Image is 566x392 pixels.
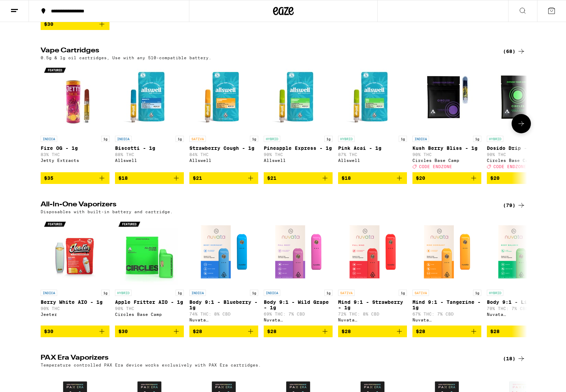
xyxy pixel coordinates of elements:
[399,136,407,142] p: 1g
[412,326,481,337] button: Add to bag
[115,63,184,132] img: Allswell - Biscotti - 1g
[267,329,276,334] span: $28
[264,152,333,157] p: 90% THC
[189,63,258,172] a: Open page for Strawberry Cough - 1g from Allswell
[338,290,355,296] p: SATIVA
[189,63,258,132] img: Allswell - Strawberry Cough - 1g
[41,354,492,363] h2: PAX Era Vaporizers
[487,217,556,286] img: Nuvata (CA) - Body 9:1 - Lime - 1g
[189,290,206,296] p: INDICA
[41,18,109,30] button: Add to bag
[416,329,425,334] span: $28
[338,136,355,142] p: HYBRID
[487,306,556,311] p: 70% THC: 7% CBD
[41,136,57,142] p: INDICA
[101,290,109,296] p: 1g
[115,145,184,151] p: Biscotti - 1g
[487,136,503,142] p: HYBRID
[416,175,425,181] span: $20
[250,290,258,296] p: 1g
[487,299,556,305] p: Body 9:1 - Lime - 1g
[412,217,481,326] a: Open page for Mind 9:1 - Tangerine - 1g from Nuvata (CA)
[267,175,276,181] span: $21
[189,312,258,316] p: 74% THC: 8% CBD
[264,299,333,310] p: Body 9:1 - Wild Grape - 1g
[101,136,109,142] p: 1g
[412,217,481,286] img: Nuvata (CA) - Mind 9:1 - Tangerine - 1g
[115,312,184,317] div: Circles Base Camp
[487,158,556,163] div: Circles Base Camp
[44,175,53,181] span: $35
[41,363,261,367] p: Temperature controlled PAX Era device works exclusively with PAX Era cartridges.
[412,152,481,157] p: 90% THC
[264,326,333,337] button: Add to bag
[115,299,184,305] p: Apple Fritter AIO - 1g
[176,136,184,142] p: 1g
[487,145,556,151] p: Dosido Drip - 1g
[264,63,333,132] img: Allswell - Pineapple Express - 1g
[264,145,333,151] p: Pineapple Express - 1g
[41,290,57,296] p: INDICA
[324,136,333,142] p: 1g
[189,326,258,337] button: Add to bag
[412,63,481,132] img: Circles Base Camp - Kush Berry Bliss - 1g
[41,47,492,55] h2: Vape Cartridges
[412,136,429,142] p: INDICA
[503,47,525,55] a: (68)
[338,152,407,157] p: 87% THC
[193,329,202,334] span: $28
[503,354,525,363] a: (18)
[324,290,333,296] p: 1g
[41,201,492,209] h2: All-In-One Vaporizers
[189,136,206,142] p: SATIVA
[487,152,556,157] p: 90% THC
[342,329,351,334] span: $28
[41,312,109,317] div: Jeeter
[189,152,258,157] p: 84% THC
[41,158,109,163] div: Jetty Extracts
[487,172,556,184] button: Add to bag
[487,326,556,337] button: Add to bag
[189,318,258,322] div: Nuvata ([GEOGRAPHIC_DATA])
[419,164,452,169] span: CODE ENDZONE
[338,312,407,316] p: 72% THC: 8% CBD
[189,217,258,326] a: Open page for Body 9:1 - Blueberry - 1g from Nuvata (CA)
[189,299,258,310] p: Body 9:1 - Blueberry - 1g
[490,175,500,181] span: $20
[412,299,481,310] p: Mind 9:1 - Tangerine - 1g
[338,172,407,184] button: Add to bag
[399,290,407,296] p: 1g
[493,164,526,169] span: CODE ENDZONE
[487,290,503,296] p: HYBRID
[264,318,333,322] div: Nuvata ([GEOGRAPHIC_DATA])
[41,306,109,311] p: 90% THC
[118,175,128,181] span: $18
[115,172,184,184] button: Add to bag
[4,5,50,10] span: Hi. Need any help?
[412,63,481,172] a: Open page for Kush Berry Bliss - 1g from Circles Base Camp
[115,217,184,326] a: Open page for Apple Fritter AIO - 1g from Circles Base Camp
[503,201,525,209] a: (79)
[338,63,407,172] a: Open page for Pink Acai - 1g from Allswell
[338,63,407,132] img: Allswell - Pink Acai - 1g
[412,318,481,322] div: Nuvata ([GEOGRAPHIC_DATA])
[189,158,258,163] div: Allswell
[338,326,407,337] button: Add to bag
[41,63,109,132] img: Jetty Extracts - Fire OG - 1g
[44,21,53,27] span: $30
[41,217,109,286] img: Jeeter - Berry White AIO - 1g
[487,312,556,317] div: Nuvata ([GEOGRAPHIC_DATA])
[41,209,173,214] p: Disposables with built-in battery and cartridge.
[264,172,333,184] button: Add to bag
[115,158,184,163] div: Allswell
[193,175,202,181] span: $21
[338,318,407,322] div: Nuvata ([GEOGRAPHIC_DATA])
[41,145,109,151] p: Fire OG - 1g
[41,326,109,337] button: Add to bag
[176,290,184,296] p: 1g
[115,136,132,142] p: INDICA
[250,136,258,142] p: 1g
[264,217,333,326] a: Open page for Body 9:1 - Wild Grape - 1g from Nuvata (CA)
